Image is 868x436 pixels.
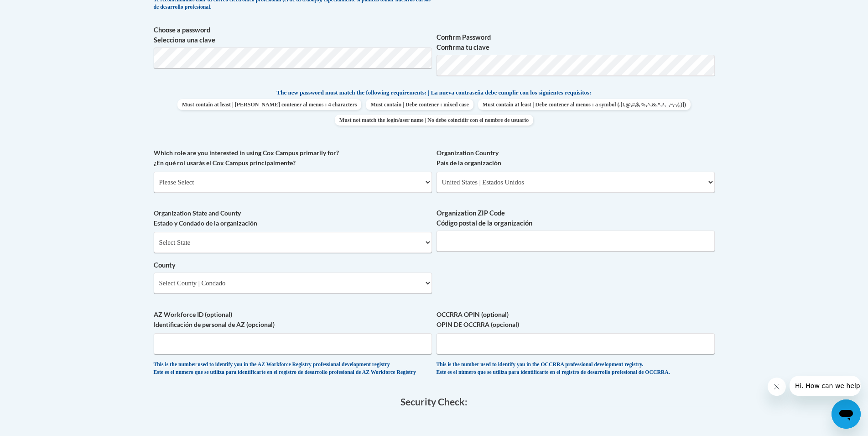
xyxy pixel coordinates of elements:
label: County [154,260,432,270]
span: Hi. How can we help? [5,6,74,14]
iframe: Button to launch messaging window [832,399,861,429]
label: Choose a password Selecciona una clave [154,25,432,45]
div: This is the number used to identify you in the AZ Workforce Registry professional development reg... [154,361,432,376]
input: Metadata input [437,231,715,252]
div: This is the number used to identify you in the OCCRRA professional development registry. Este es ... [437,361,715,376]
label: OCCRRA OPIN (optional) OPIN DE OCCRRA (opcional) [437,310,715,330]
label: Confirm Password Confirma tu clave [437,32,715,53]
iframe: Message from company [790,376,861,396]
label: AZ Workforce ID (optional) Identificación de personal de AZ (opcional) [154,310,432,330]
label: Organization State and County Estado y Condado de la organización [154,208,432,228]
span: Must contain at least | Debe contener al menos : a symbol (.[!,@,#,$,%,^,&,*,?,_,~,-,(,)]) [478,99,691,110]
span: Must contain at least | [PERSON_NAME] contener al menos : 4 characters [177,99,361,110]
iframe: Close message [768,378,786,396]
span: The new password must match the following requirements: | La nueva contraseña debe cumplir con lo... [277,89,592,97]
label: Organization ZIP Code Código postal de la organización [437,208,715,228]
span: Must not match the login/user name | No debe coincidir con el nombre de usuario [335,115,533,126]
label: Which role are you interested in using Cox Campus primarily for? ¿En qué rol usarás el Cox Campus... [154,148,432,168]
span: Security Check: [400,396,468,407]
label: Organization Country País de la organización [437,148,715,168]
span: Must contain | Debe contener : mixed case [366,99,473,110]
